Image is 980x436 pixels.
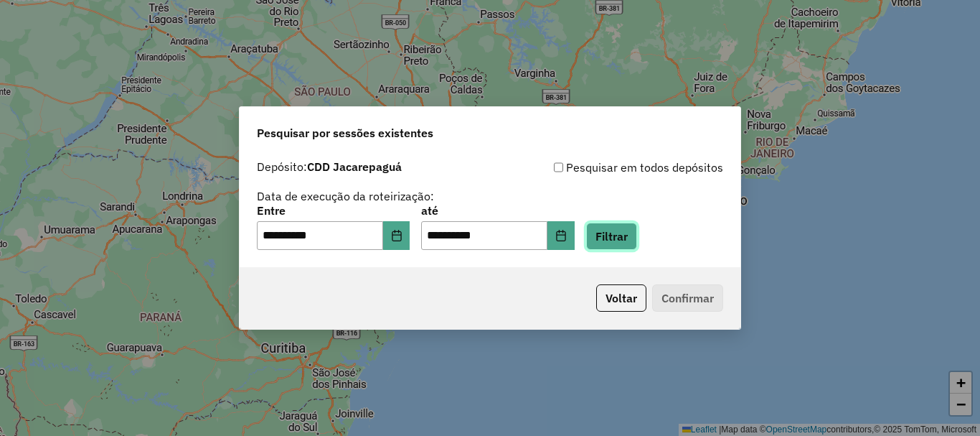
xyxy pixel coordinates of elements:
[383,221,410,250] button: Choose Date
[586,223,637,250] button: Filtrar
[257,202,410,219] label: Entre
[547,221,575,250] button: Choose Date
[490,159,723,176] div: Pesquisar em todos depósitos
[257,124,433,142] span: Pesquisar por sessões existentes
[307,159,402,174] strong: CDD Jacarepaguá
[421,202,574,219] label: até
[596,284,646,312] button: Voltar
[257,158,402,175] label: Depósito:
[257,187,434,205] label: Data de execução da roteirização:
